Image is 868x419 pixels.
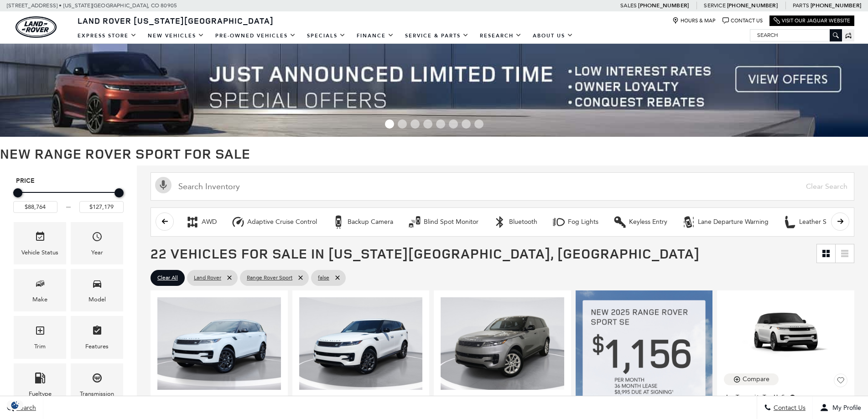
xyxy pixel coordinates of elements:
[7,2,177,9] a: [STREET_ADDRESS] • [US_STATE][GEOGRAPHIC_DATA], CO 80905
[608,212,672,232] button: Keyless EntryKeyless Entry
[552,215,566,229] div: Fog Lights
[72,15,279,26] a: Land Rover [US_STATE][GEOGRAPHIC_DATA]
[71,222,123,264] div: YearYear
[403,212,483,232] button: Blind Spot MonitorBlind Spot Monitor
[21,248,58,258] div: Vehicle Status
[547,212,603,232] button: Fog LightsFog Lights
[35,370,46,389] span: Fueltype
[13,185,124,213] div: Price
[509,218,537,226] div: Bluetooth
[71,363,123,406] div: TransmissionTransmission
[488,212,542,232] button: BluetoothBluetooth
[92,276,103,295] span: Model
[629,218,667,226] div: Keyless Entry
[155,177,172,193] svg: Click to toggle on voice search
[424,218,478,226] div: Blind Spot Monitor
[474,119,483,129] span: Go to slide 8
[247,272,292,284] span: Range Rover Sport
[92,323,103,341] span: Features
[301,28,351,44] a: Specials
[91,248,103,258] div: Year
[35,323,46,341] span: Trim
[774,17,850,24] a: Visit Our Jaguar Website
[13,188,22,197] div: Minimum Price
[449,119,458,129] span: Go to slide 6
[151,244,700,263] span: 22 Vehicles for Sale in [US_STATE][GEOGRAPHIC_DATA], [GEOGRAPHIC_DATA]
[226,212,322,232] button: Adaptive Cruise ControlAdaptive Cruise Control
[672,17,716,24] a: Hours & Map
[181,212,222,232] button: AWDAWD
[400,28,474,44] a: Service & Parts
[71,269,123,311] div: ModelModel
[834,373,847,391] button: Save Vehicle
[474,28,527,44] a: Research
[72,28,579,44] nav: Main Navigation
[568,218,598,226] div: Fog Lights
[727,2,778,9] a: [PHONE_NUMBER]
[14,269,66,311] div: MakeMake
[408,215,421,229] div: Blind Spot Monitor
[793,2,809,9] span: Parts
[16,16,57,38] img: Land Rover
[32,295,47,305] div: Make
[299,297,423,390] img: 2025 LAND ROVER Range Rover Sport SE
[831,212,849,231] button: scroll right
[783,215,797,229] div: Leather Seats
[35,276,46,295] span: Make
[638,2,689,9] a: [PHONE_NUMBER]
[16,16,57,38] a: land-rover
[79,201,124,213] input: Maximum
[16,177,121,185] h5: Price
[29,389,52,399] div: Fueltype
[724,297,847,367] img: 2025 LAND ROVER Range Rover Sport SE 360PS
[14,316,66,358] div: TrimTrim
[194,272,221,284] span: Land Rover
[202,218,217,226] div: AWD
[157,297,281,390] img: 2025 LAND ROVER Range Rover Sport SE
[436,119,445,129] span: Go to slide 5
[724,373,779,385] button: Compare Vehicle
[743,375,769,383] div: Compare
[682,215,696,229] div: Lane Departure Warning
[351,28,400,44] a: Finance
[78,15,274,26] span: Land Rover [US_STATE][GEOGRAPHIC_DATA]
[829,404,861,412] span: My Profile
[398,119,407,129] span: Go to slide 2
[186,215,199,229] div: AWD
[613,215,627,229] div: Keyless Entry
[156,212,174,231] button: scroll left
[441,297,564,390] img: 2025 LAND ROVER Range Rover Sport SE
[811,2,861,9] a: [PHONE_NUMBER]
[750,30,842,41] input: Search
[247,218,317,226] div: Adaptive Cruise Control
[527,28,579,44] a: About Us
[72,28,142,44] a: EXPRESS STORE
[13,201,57,213] input: Minimum
[726,392,788,402] span: In Transit to U.S.
[799,218,838,226] div: Leather Seats
[71,316,123,358] div: FeaturesFeatures
[5,400,26,410] section: Click to Open Cookie Consent Modal
[85,341,109,352] div: Features
[462,119,471,129] span: Go to slide 7
[411,119,420,129] span: Go to slide 3
[493,215,507,229] div: Bluetooth
[778,212,843,232] button: Leather SeatsLeather Seats
[14,222,66,264] div: VehicleVehicle Status
[722,17,763,24] a: Contact Us
[88,295,106,305] div: Model
[332,215,345,229] div: Backup Camera
[142,28,210,44] a: New Vehicles
[210,28,301,44] a: Pre-Owned Vehicles
[327,212,398,232] button: Backup CameraBackup Camera
[813,396,868,419] button: Open user profile menu
[92,229,103,248] span: Year
[157,272,178,284] span: Clear All
[92,370,103,389] span: Transmission
[788,392,796,402] span: Vehicle has shipped from factory of origin. Estimated time of delivery to Retailer is on average ...
[677,212,774,232] button: Lane Departure WarningLane Departure Warning
[423,119,432,129] span: Go to slide 4
[34,341,46,352] div: Trim
[231,215,245,229] div: Adaptive Cruise Control
[318,272,329,284] span: false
